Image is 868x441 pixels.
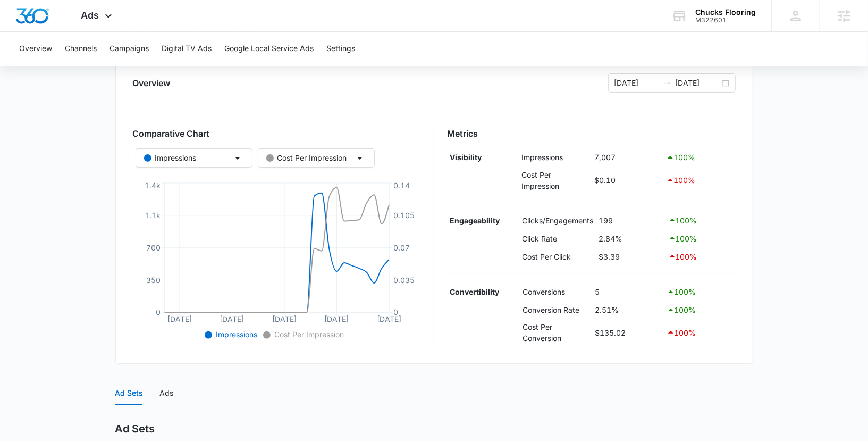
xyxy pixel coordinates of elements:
div: 100 % [667,304,733,317]
div: account id [695,16,756,24]
span: Cost Per Impression [273,330,344,339]
button: Impressions [136,148,252,168]
tspan: 0 [155,308,160,317]
strong: Convertibility [450,287,499,296]
td: Impressions [519,148,592,167]
td: Conversion Rate [520,301,592,319]
div: 100 % [668,232,733,245]
tspan: 0.035 [393,276,415,285]
h3: Metrics [447,127,736,140]
div: Ads [160,387,174,399]
td: 7,007 [592,148,664,167]
td: Cost Per Impression [519,167,592,194]
td: Clicks/Engagements [519,212,596,230]
tspan: [DATE] [377,315,401,324]
tspan: 0.14 [393,181,410,190]
span: to [663,79,671,87]
tspan: 0.07 [393,243,410,252]
td: Conversions [520,283,592,301]
h3: Comparative Chart [133,127,422,140]
span: swap-right [663,79,671,87]
span: Ads [81,10,99,21]
button: Digital TV Ads [162,32,212,66]
div: 100 % [668,250,733,263]
input: Start date [614,77,659,89]
td: $135.02 [592,319,664,346]
button: Campaigns [109,32,149,66]
button: Cost Per Impression [258,148,375,168]
td: 199 [596,212,665,230]
tspan: 1.4k [144,181,160,190]
div: 100 % [668,214,733,227]
tspan: [DATE] [272,315,297,324]
div: Cost Per Impression [266,152,347,164]
span: Impressions [214,330,258,339]
div: 100 % [666,174,733,187]
td: 2.51% [592,301,664,319]
tspan: 700 [146,243,160,252]
tspan: [DATE] [167,315,192,324]
input: End date [676,77,720,89]
div: Impressions [144,152,197,164]
tspan: 0 [393,308,398,317]
td: $0.10 [592,167,664,194]
td: $3.39 [596,247,665,265]
button: Google Local Service Ads [224,32,314,66]
strong: Visibility [450,153,482,162]
div: 100 % [667,326,733,339]
tspan: 1.1k [144,211,160,220]
button: Overview [19,32,52,66]
strong: Engageability [450,216,500,225]
div: 100 % [666,151,733,164]
tspan: 0.105 [393,211,415,220]
h2: Overview [133,77,171,89]
tspan: [DATE] [220,315,244,324]
td: Click Rate [519,229,596,247]
tspan: [DATE] [324,315,349,324]
button: Settings [326,32,355,66]
tspan: 350 [146,276,160,285]
td: 5 [592,283,664,301]
td: Cost Per Click [519,247,596,265]
td: 2.84% [596,229,665,247]
div: account name [695,8,756,16]
td: Cost Per Conversion [520,319,592,346]
div: 100 % [667,286,733,298]
button: Channels [65,32,97,66]
h2: Ad Sets [115,422,155,436]
div: Ad Sets [115,387,143,399]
